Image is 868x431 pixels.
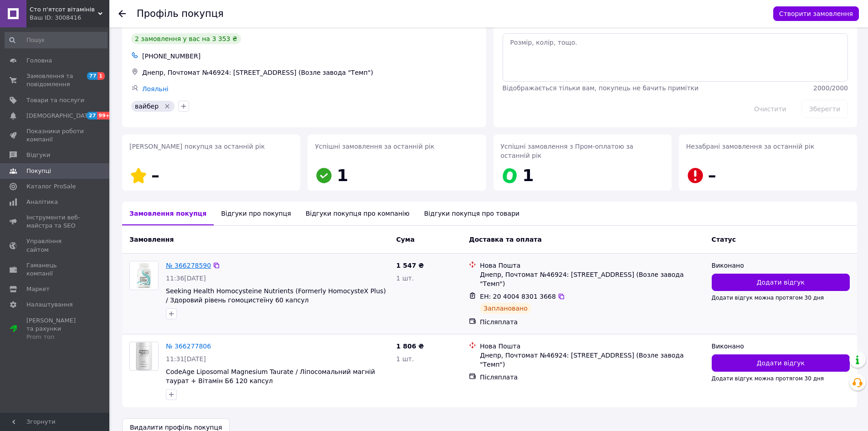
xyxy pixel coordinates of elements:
[503,84,699,92] span: Відображається тільки вам, покупець не бачить примітки
[480,293,556,300] span: ЕН: 20 4004 8301 3668
[712,261,850,270] div: Виконано
[136,342,152,370] img: Фото товару
[140,66,479,79] div: Днепр, Почтомат №46924: [STREET_ADDRESS] (Возле завода "Темп")
[164,103,171,110] svg: Видалити мітку
[480,342,704,351] div: Нова Пошта
[140,50,479,62] div: [PHONE_NUMBER]
[26,213,84,230] span: Інструменти веб-майстра та SEO
[480,270,704,288] div: Днепр, Почтомат №46924: [STREET_ADDRESS] (Возле завода "Темп")
[417,202,527,225] div: Відгуки покупця про товари
[137,8,224,19] h1: Профіль покупця
[26,198,58,206] span: Аналітика
[480,303,531,314] div: Заплановано
[757,358,805,368] span: Додати відгук
[166,262,211,269] a: № 366278590
[30,5,98,14] span: Cто п'ятсот вітамінів
[712,295,824,301] span: Додати відгук можна протягом 30 дня
[26,151,50,159] span: Відгуки
[712,274,850,291] button: Додати відгук
[396,236,415,243] span: Cума
[26,333,84,341] div: Prom топ
[26,57,52,65] span: Головна
[122,202,214,225] div: Замовлення покупця
[26,317,84,342] span: [PERSON_NAME] та рахунки
[131,33,241,44] div: 2 замовлення у вас на 3 353 ₴
[708,166,716,185] span: –
[813,84,848,92] span: 2000 / 2000
[396,343,424,350] span: 1 806 ₴
[712,236,736,243] span: Статус
[135,103,159,110] span: вайбер
[166,287,386,304] a: Seeking Health Homocysteine Nutrients (Formerly HomocysteX Plus) / Здоровий рівень гомоцистеїну 6...
[166,368,375,384] a: CodeAge Liposomal Magnesium Taurate / Ліпосомальний магній таурат + Вітамін Б6 120 капсул
[712,354,850,372] button: Додати відгук
[5,32,108,48] input: Пошук
[30,14,109,22] div: Ваш ID: 3008416
[396,262,424,269] span: 1 547 ₴
[712,375,824,382] span: Додати відгук можна протягом 30 дня
[396,355,414,363] span: 1 шт.
[26,72,84,88] span: Замовлення та повідомлення
[129,342,159,371] a: Фото товару
[151,166,159,185] span: –
[26,285,50,293] span: Маркет
[26,96,84,104] span: Товари та послуги
[87,72,98,80] span: 77
[523,166,534,185] span: 1
[480,261,704,270] div: Нова Пошта
[26,237,84,254] span: Управління сайтом
[480,351,704,369] div: Днепр, Почтомат №46924: [STREET_ADDRESS] (Возле завода "Темп")
[26,182,76,191] span: Каталог ProSale
[686,143,814,150] span: Незабрані замовлення за останній рік
[129,143,265,150] span: [PERSON_NAME] покупця за останній рік
[298,202,417,225] div: Відгуки покупця про компанію
[26,127,84,144] span: Показники роботи компанії
[773,6,859,21] button: Створити замовлення
[26,167,51,175] span: Покупці
[129,236,174,243] span: Замовлення
[142,85,169,93] a: Лояльні
[315,143,434,150] span: Успішні замовлення за останній рік
[98,72,105,80] span: 1
[130,261,158,290] img: Фото товару
[480,373,704,382] div: Післяплата
[26,261,84,278] span: Гаманець компанії
[214,202,298,225] div: Відгуки про покупця
[166,355,206,363] span: 11:31[DATE]
[337,166,348,185] span: 1
[87,112,97,119] span: 27
[166,275,206,282] span: 11:36[DATE]
[166,343,211,350] a: № 366277806
[480,317,704,327] div: Післяплата
[118,9,126,18] div: Повернутися назад
[129,261,159,290] a: Фото товару
[469,236,542,243] span: Доставка та оплата
[26,301,73,309] span: Налаштування
[757,278,805,287] span: Додати відгук
[712,342,850,351] div: Виконано
[396,275,414,282] span: 1 шт.
[97,112,112,119] span: 99+
[501,143,633,159] span: Успішні замовлення з Пром-оплатою за останній рік
[26,112,94,120] span: [DEMOGRAPHIC_DATA]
